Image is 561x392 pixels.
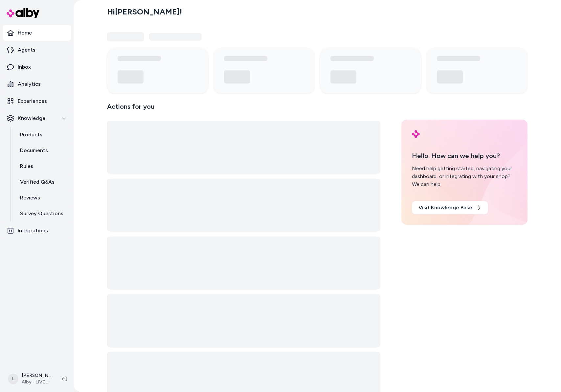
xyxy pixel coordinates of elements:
[18,29,32,37] p: Home
[18,97,47,105] p: Experiences
[18,80,41,88] p: Analytics
[3,76,71,92] a: Analytics
[18,227,48,235] p: Integrations
[20,162,33,170] p: Rules
[3,93,71,109] a: Experiences
[22,379,51,385] span: Alby - LIVE on [DOMAIN_NAME]
[412,165,517,188] div: Need help getting started, navigating your dashboard, or integrating with your shop? We can help.
[22,372,51,379] p: [PERSON_NAME]
[4,368,56,389] button: L[PERSON_NAME]Alby - LIVE on [DOMAIN_NAME]
[20,178,55,186] p: Verified Q&As
[3,110,71,126] button: Knowledge
[7,8,39,18] img: alby Logo
[18,114,45,122] p: Knowledge
[3,223,71,239] a: Integrations
[412,130,420,138] img: alby Logo
[412,201,488,214] a: Visit Knowledge Base
[3,59,71,75] a: Inbox
[13,190,71,206] a: Reviews
[20,147,48,154] p: Documents
[107,101,380,117] p: Actions for you
[13,158,71,174] a: Rules
[3,25,71,41] a: Home
[13,174,71,190] a: Verified Q&As
[20,131,42,139] p: Products
[107,7,182,17] h2: Hi [PERSON_NAME] !
[13,206,71,221] a: Survey Questions
[13,127,71,143] a: Products
[3,42,71,58] a: Agents
[13,143,71,158] a: Documents
[20,194,40,202] p: Reviews
[20,210,63,218] p: Survey Questions
[412,151,517,161] p: Hello. How can we help you?
[18,46,35,54] p: Agents
[8,374,18,384] span: L
[18,63,31,71] p: Inbox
